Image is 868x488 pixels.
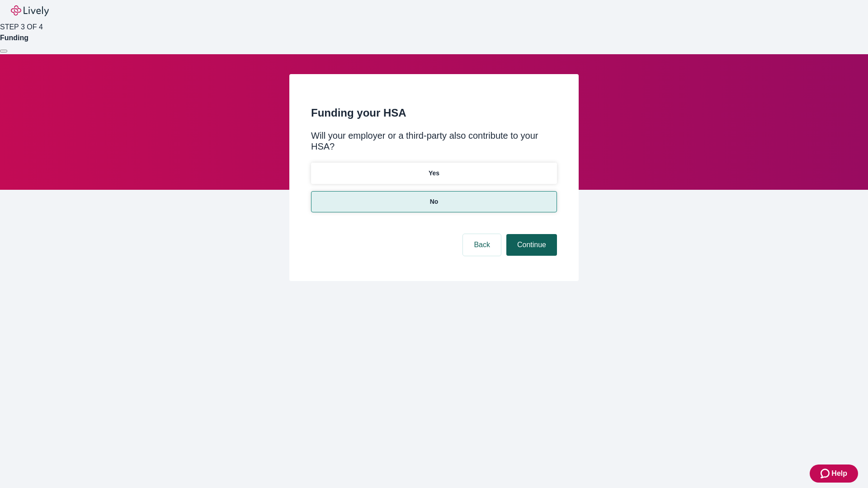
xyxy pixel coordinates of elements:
[429,169,439,178] p: Yes
[311,163,557,184] button: Yes
[311,191,557,212] button: No
[311,105,557,121] h2: Funding your HSA
[463,234,501,256] button: Back
[810,465,858,483] button: Zendesk support iconHelp
[506,234,557,256] button: Continue
[311,130,557,152] div: Will your employer or a third-party also contribute to your HSA?
[430,197,439,206] p: No
[11,5,49,16] img: Lively
[831,468,847,479] span: Help
[821,468,831,479] svg: Zendesk support icon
